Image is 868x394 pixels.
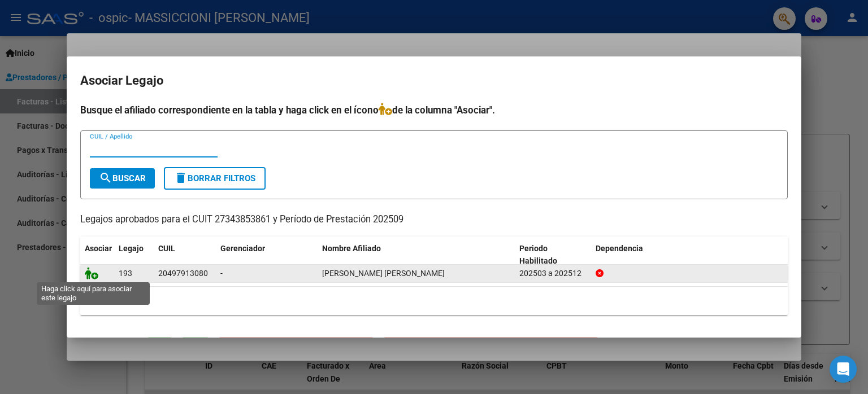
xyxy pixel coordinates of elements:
datatable-header-cell: Dependencia [591,237,788,274]
h4: Busque el afiliado correspondiente en la tabla y haga click en el ícono de la columna "Asociar". [80,103,788,117]
datatable-header-cell: Asociar [80,237,114,274]
span: FUNES JUAN CRUZ [322,269,445,278]
datatable-header-cell: CUIL [154,237,216,274]
datatable-header-cell: Gerenciador [216,237,318,274]
div: Open Intercom Messenger [830,356,857,383]
span: Gerenciador [220,244,265,253]
mat-icon: search [99,171,112,185]
datatable-header-cell: Legajo [114,237,154,274]
datatable-header-cell: Periodo Habilitado [515,237,591,274]
span: Borrar Filtros [174,173,255,183]
h2: Asociar Legajo [80,70,788,91]
div: 20497913080 [158,267,208,280]
span: Nombre Afiliado [322,244,381,253]
span: Periodo Habilitado [519,244,557,266]
button: Buscar [90,168,155,189]
span: Legajo [119,244,144,253]
span: Buscar [99,173,146,183]
mat-icon: delete [174,171,188,185]
button: Borrar Filtros [164,167,266,190]
span: - [220,269,223,278]
span: CUIL [158,244,175,253]
datatable-header-cell: Nombre Afiliado [318,237,515,274]
p: Legajos aprobados para el CUIT 27343853861 y Período de Prestación 202509 [80,213,788,227]
span: 193 [119,269,132,278]
div: 202503 a 202512 [519,267,587,280]
span: Dependencia [596,244,643,253]
span: Asociar [85,244,112,253]
div: 1 registros [80,287,788,315]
